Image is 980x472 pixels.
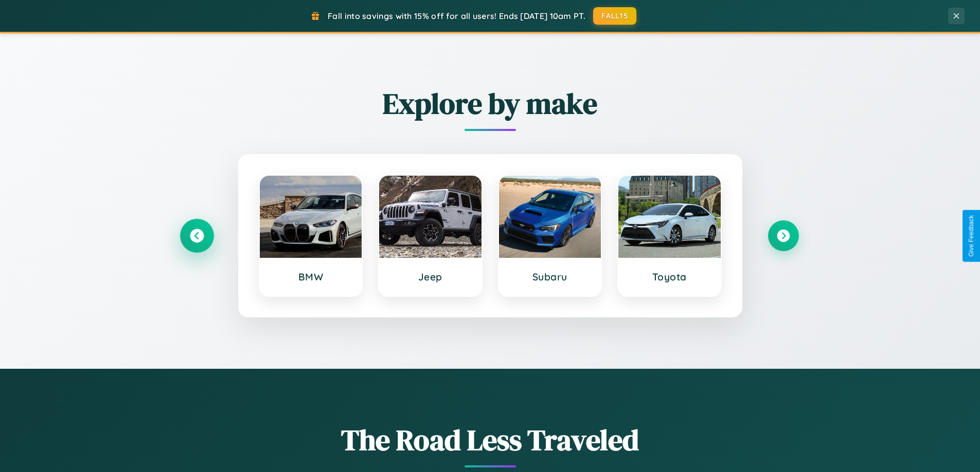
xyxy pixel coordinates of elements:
[629,271,710,283] h3: Toyota
[509,271,591,283] h3: Subaru
[593,7,636,25] button: FALL15
[182,84,799,123] h2: Explore by make
[968,215,975,257] div: Give Feedback
[182,420,799,460] h1: The Road Less Traveled
[389,271,471,283] h3: Jeep
[270,271,352,283] h3: BMW
[328,11,585,21] span: Fall into savings with 15% off for all users! Ends [DATE] 10am PT.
